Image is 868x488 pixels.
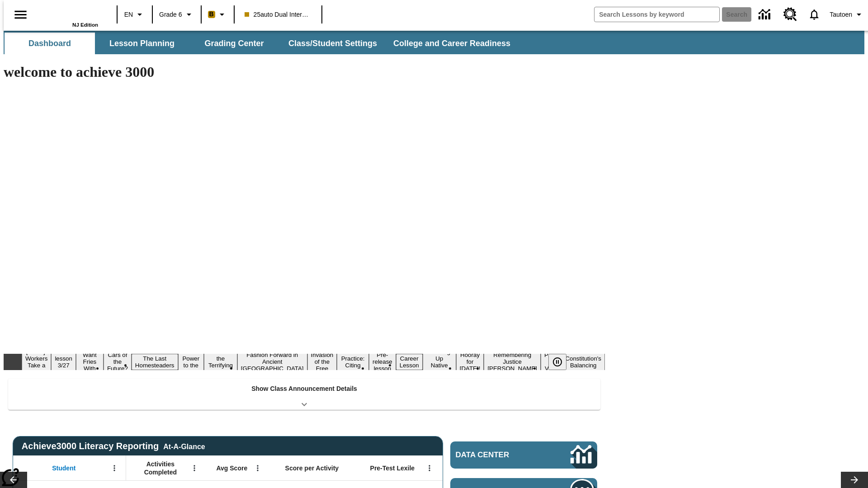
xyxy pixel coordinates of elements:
div: Pause [548,354,576,370]
button: Class/Student Settings [281,33,384,54]
button: Grading Center [189,33,279,54]
button: Slide 17 The Constitution's Balancing Act [561,347,605,377]
div: SubNavbar [4,33,519,54]
a: Notifications [802,3,826,26]
button: Lesson Planning [97,33,187,54]
button: Slide 6 Solar Power to the People [178,347,204,377]
button: Slide 14 Hooray for Constitution Day! [456,350,484,373]
span: 25auto Dual International [245,10,311,19]
button: Open Menu [423,461,436,475]
span: Student [52,464,75,472]
span: Tautoen [830,10,852,19]
button: Slide 10 Mixed Practice: Citing Evidence [337,347,369,377]
p: Show Class Announcement Details [251,384,357,394]
button: Dashboard [5,33,95,54]
span: Avg Score [216,464,247,472]
span: Data Center [456,450,540,460]
button: Slide 12 Career Lesson [396,354,423,370]
button: Boost Class color is peach. Change class color [204,6,231,23]
button: Slide 13 Cooking Up Native Traditions [423,347,456,377]
button: Slide 5 The Last Homesteaders [132,354,178,370]
button: Slide 1 Labor Day: Workers Take a Stand [22,347,51,377]
button: Slide 9 The Invasion of the Free CD [307,343,337,380]
button: Slide 3 Do You Want Fries With That? [76,343,104,380]
span: NJ Edition [72,22,98,28]
a: Resource Center, Will open in new tab [778,2,802,27]
button: College and Career Readiness [386,33,518,54]
button: Profile/Settings [826,6,868,23]
button: Language: EN, Select a language [120,6,149,23]
div: Home [39,3,98,28]
button: Slide 11 Pre-release lesson [369,350,396,373]
span: Score per Activity [285,464,339,472]
button: Slide 2 Test lesson 3/27 en [51,347,76,377]
input: search field [594,7,719,22]
button: Slide 16 Point of View [541,350,561,373]
span: Activities Completed [131,460,190,476]
button: Pause [548,354,566,370]
button: Lesson carousel, Next [841,472,868,488]
button: Open Menu [188,461,201,475]
a: Data Center [753,2,778,27]
div: At-A-Glance [163,441,205,451]
span: Achieve3000 Literacy Reporting [22,441,205,451]
button: Open Menu [108,461,121,475]
a: Home [39,4,98,22]
a: Data Center [450,441,597,469]
button: Slide 8 Fashion Forward in Ancient Rome [237,350,307,373]
span: B [209,9,214,20]
button: Grade: Grade 6, Select a grade [156,6,198,23]
span: Grade 6 [159,10,182,19]
span: Pre-Test Lexile [370,464,415,472]
button: Open side menu [7,1,34,28]
h1: welcome to achieve 3000 [4,64,605,80]
button: Slide 4 Cars of the Future? [104,350,132,373]
button: Slide 15 Remembering Justice O'Connor [484,350,541,373]
button: Slide 7 Attack of the Terrifying Tomatoes [204,347,237,377]
button: Open Menu [251,461,264,475]
span: EN [124,10,133,19]
div: Show Class Announcement Details [8,379,600,410]
div: SubNavbar [4,31,864,54]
